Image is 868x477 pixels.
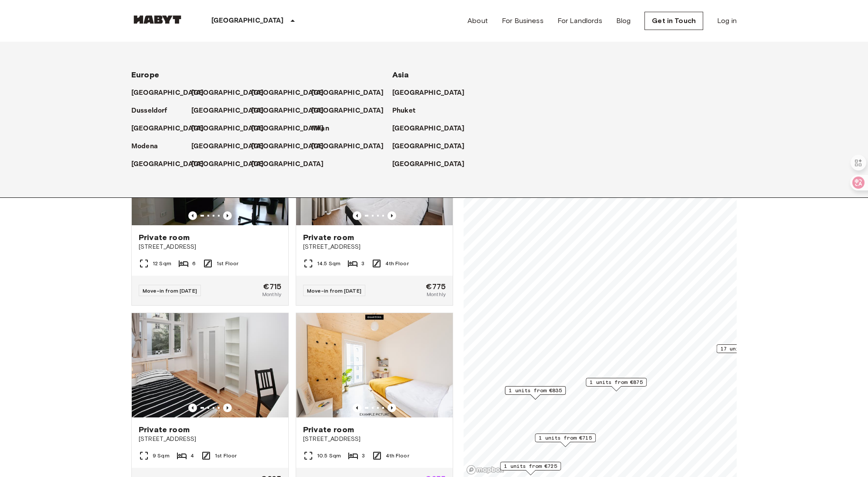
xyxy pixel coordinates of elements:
[131,159,204,170] p: [GEOGRAPHIC_DATA]
[385,260,408,267] span: 4th Floor
[251,141,333,152] a: [GEOGRAPHIC_DATA]
[311,141,384,152] p: [GEOGRAPHIC_DATA]
[392,123,465,134] p: [GEOGRAPHIC_DATA]
[191,106,264,116] p: [GEOGRAPHIC_DATA]
[387,211,396,220] button: Previous image
[392,141,465,152] p: [GEOGRAPHIC_DATA]
[251,159,324,170] p: [GEOGRAPHIC_DATA]
[317,452,341,460] span: 10.5 Sqm
[131,159,213,170] a: [GEOGRAPHIC_DATA]
[392,159,465,170] p: [GEOGRAPHIC_DATA]
[644,12,703,30] a: Get in Touch
[131,88,213,98] a: [GEOGRAPHIC_DATA]
[192,260,196,267] span: 6
[392,159,474,170] a: [GEOGRAPHIC_DATA]
[386,452,409,460] span: 4th Floor
[311,123,329,134] p: Milan
[558,16,602,26] a: For Landlords
[131,123,213,134] a: [GEOGRAPHIC_DATA]
[307,287,361,294] span: Move-in from [DATE]
[311,141,393,152] a: [GEOGRAPHIC_DATA]
[262,290,281,298] span: Monthly
[353,404,361,412] button: Previous image
[191,159,273,170] a: [GEOGRAPHIC_DATA]
[131,70,159,80] span: Europe
[191,159,264,170] p: [GEOGRAPHIC_DATA]
[361,260,364,267] span: 3
[251,88,324,98] p: [GEOGRAPHIC_DATA]
[303,243,446,251] span: [STREET_ADDRESS]
[251,123,333,134] a: [GEOGRAPHIC_DATA]
[466,465,504,475] a: Mapbox logo
[505,386,566,400] div: Map marker
[392,123,474,134] a: [GEOGRAPHIC_DATA]
[251,159,333,170] a: [GEOGRAPHIC_DATA]
[191,123,273,134] a: [GEOGRAPHIC_DATA]
[467,16,488,26] a: About
[223,211,232,220] button: Previous image
[392,106,415,116] p: Phuket
[263,283,281,290] span: €715
[191,88,273,98] a: [GEOGRAPHIC_DATA]
[191,141,264,152] p: [GEOGRAPHIC_DATA]
[353,211,361,220] button: Previous image
[535,434,596,447] div: Map marker
[251,106,333,116] a: [GEOGRAPHIC_DATA]
[131,123,204,134] p: [GEOGRAPHIC_DATA]
[317,260,341,267] span: 14.5 Sqm
[191,88,264,98] p: [GEOGRAPHIC_DATA]
[211,16,284,26] p: [GEOGRAPHIC_DATA]
[188,211,197,220] button: Previous image
[191,123,264,134] p: [GEOGRAPHIC_DATA]
[311,88,393,98] a: [GEOGRAPHIC_DATA]
[153,452,170,460] span: 9 Sqm
[502,16,544,26] a: For Business
[509,387,562,394] span: 1 units from €835
[139,424,190,435] span: Private room
[188,404,197,412] button: Previous image
[139,232,190,243] span: Private room
[131,120,289,306] a: Marketing picture of unit DE-01-041-02MPrevious imagePrevious imagePrivate room[STREET_ADDRESS]12...
[217,260,238,267] span: 1st Floor
[362,452,365,460] span: 3
[131,15,184,24] img: Habyt
[504,462,557,470] span: 1 units from €725
[131,106,167,116] p: Dusseldorf
[215,452,237,460] span: 1st Floor
[153,260,171,267] span: 12 Sqm
[717,344,781,358] div: Map marker
[586,378,647,391] div: Map marker
[223,404,232,412] button: Previous image
[251,88,333,98] a: [GEOGRAPHIC_DATA]
[143,287,197,294] span: Move-in from [DATE]
[311,123,338,134] a: Milan
[191,106,273,116] a: [GEOGRAPHIC_DATA]
[427,290,446,298] span: Monthly
[251,141,324,152] p: [GEOGRAPHIC_DATA]
[296,120,453,306] a: Marketing picture of unit DE-01-259-018-03QPrevious imagePrevious imagePrivate room[STREET_ADDRES...
[131,88,204,98] p: [GEOGRAPHIC_DATA]
[500,462,561,475] div: Map marker
[392,70,409,80] span: Asia
[717,16,737,26] a: Log in
[190,452,194,460] span: 4
[131,106,176,116] a: Dusseldorf
[139,435,281,444] span: [STREET_ADDRESS]
[392,141,474,152] a: [GEOGRAPHIC_DATA]
[296,313,453,417] img: Marketing picture of unit DE-01-07-009-02Q
[303,435,446,444] span: [STREET_ADDRESS]
[139,243,281,251] span: [STREET_ADDRESS]
[251,123,324,134] p: [GEOGRAPHIC_DATA]
[131,141,158,152] p: Modena
[387,404,396,412] button: Previous image
[303,424,354,435] span: Private room
[616,16,631,26] a: Blog
[392,88,474,98] a: [GEOGRAPHIC_DATA]
[251,106,324,116] p: [GEOGRAPHIC_DATA]
[311,106,384,116] p: [GEOGRAPHIC_DATA]
[392,106,424,116] a: Phuket
[191,141,273,152] a: [GEOGRAPHIC_DATA]
[303,232,354,243] span: Private room
[311,106,393,116] a: [GEOGRAPHIC_DATA]
[132,313,288,417] img: Marketing picture of unit DE-01-232-03M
